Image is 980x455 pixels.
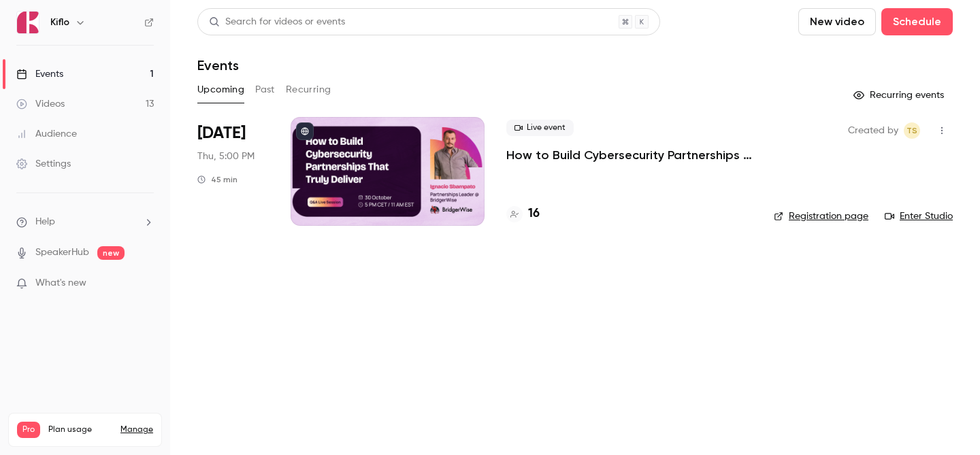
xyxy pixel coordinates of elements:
[197,122,246,144] span: [DATE]
[286,79,331,101] button: Recurring
[35,246,89,260] a: SpeakerHub
[97,246,125,260] span: new
[16,157,71,171] div: Settings
[774,209,868,223] a: Registration page
[120,424,153,435] a: Manage
[506,147,752,163] a: How to Build Cybersecurity Partnerships That Truly Deliver
[906,122,917,139] span: TS
[35,276,86,290] span: What's new
[48,424,112,435] span: Plan usage
[197,117,269,226] div: Oct 30 Thu, 5:00 PM (Europe/Rome)
[528,205,540,223] h4: 16
[197,57,239,73] h1: Events
[904,122,920,139] span: Tomica Stojanovikj
[506,205,540,223] a: 16
[16,67,63,81] div: Events
[35,215,55,229] span: Help
[881,8,953,35] button: Schedule
[197,150,255,163] span: Thu, 5:00 PM
[197,79,244,101] button: Upcoming
[209,15,345,29] div: Search for videos or events
[17,12,39,33] img: Kiflo
[50,16,69,29] h6: Kiflo
[16,215,154,229] li: help-dropdown-opener
[17,422,40,438] span: Pro
[197,174,238,185] div: 45 min
[848,122,898,139] span: Created by
[506,120,574,136] span: Live event
[16,97,65,111] div: Videos
[137,277,154,290] iframe: Noticeable Trigger
[798,8,876,35] button: New video
[16,127,77,141] div: Audience
[847,84,953,106] button: Recurring events
[885,209,953,223] a: Enter Studio
[255,79,275,101] button: Past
